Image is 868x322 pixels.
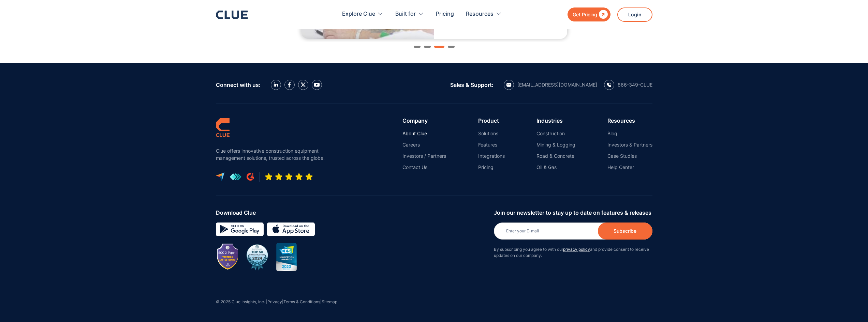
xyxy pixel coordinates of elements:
img: CES innovation award 2020 image [276,243,297,271]
a: Investors / Partners [402,153,446,159]
a: calling icon866-349-CLUE [604,80,652,90]
img: email icon [506,83,512,87]
img: X icon twitter [300,82,306,88]
img: G2 review platform icon [247,173,254,181]
a: About Clue [402,131,446,137]
img: calling icon [607,82,612,87]
a: Investors & Partners [607,142,652,148]
div: Join our newsletter to stay up to date on features & releases [494,210,652,216]
div: Sales & Support: [450,82,494,88]
a: Careers [402,142,446,148]
div: Explore Clue [342,3,375,25]
img: YouTube Icon [314,83,320,87]
div: Download Clue [216,210,489,216]
a: Solutions [478,131,505,137]
p: By subscribing you agree to with our and provide consent to receive updates on our company. [494,246,652,259]
img: BuiltWorlds Top 50 Infrastructure 2024 award badge with [243,243,271,271]
a: Help Center [607,164,652,170]
div: Resources [607,118,652,124]
img: Image showing SOC 2 TYPE II badge for CLUE [218,244,238,270]
img: LinkedIn icon [274,82,278,87]
img: Five-star rating icon [265,173,313,181]
div: Show slide 4 of 4 [448,46,455,48]
a: Integrations [478,153,505,159]
div: Company [402,118,446,124]
input: Subscribe [598,223,652,240]
div: Connect with us: [216,82,261,88]
a: Pricing [478,164,505,170]
img: capterra logo icon [216,172,224,181]
a: Pricing [436,3,454,25]
a: Sitemap [322,299,337,304]
img: clue logo simple [216,118,230,137]
a: Features [478,142,505,148]
div: Show slide 2 of 4 [424,46,431,48]
a: Construction [536,131,575,137]
div: Show slide 3 of 4 [434,46,444,48]
a: privacy policy [563,247,590,252]
a: email icon[EMAIL_ADDRESS][DOMAIN_NAME] [504,80,597,90]
a: Terms & Conditions [283,299,320,304]
a: Blog [607,131,652,137]
div: Product [478,118,505,124]
img: download on the App store [267,223,315,236]
a: Road & Concrete [536,153,575,159]
a: Privacy [267,299,282,304]
a: Login [617,7,652,22]
a: Case Studies [607,153,652,159]
a: Mining & Logging [536,142,575,148]
div: Built for [395,3,416,25]
div: Show slide 1 of 4 [414,46,421,48]
div: Get Pricing [573,10,597,19]
div:  [597,10,608,19]
p: Clue offers innovative construction equipment management solutions, trusted across the globe. [216,147,328,162]
a: Get Pricing [568,7,610,21]
div: © 2025 Clue Insights, Inc. | | | [216,285,652,322]
div: 866-349-CLUE [618,82,652,88]
div: [EMAIL_ADDRESS][DOMAIN_NAME] [517,82,597,88]
div: Built for [395,3,424,25]
form: Newsletter [494,210,652,265]
img: get app logo [230,173,241,181]
div: Explore Clue [342,3,383,25]
img: facebook icon [288,82,291,88]
a: Contact Us [402,164,446,170]
img: Google simple icon [216,223,264,236]
div: Resources [466,3,502,25]
div: Resources [466,3,494,25]
div: Industries [536,118,575,124]
a: Oil & Gas [536,164,575,170]
input: Enter your E-mail [494,223,652,240]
